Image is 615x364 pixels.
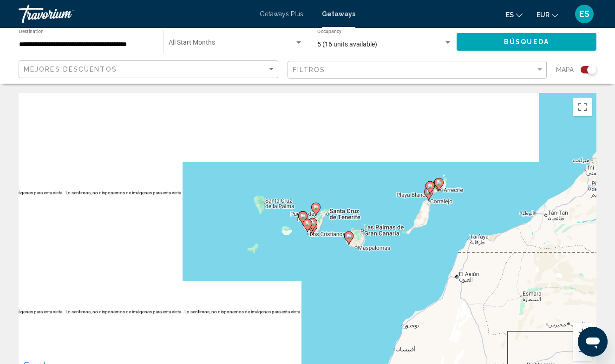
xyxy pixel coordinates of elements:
[457,33,596,50] button: Búsqueda
[506,8,523,21] button: Change language
[293,66,326,73] span: Filtros
[24,66,117,73] span: Mejores descuentos
[19,5,250,23] a: Travorium
[322,10,355,18] a: Getaways
[24,66,275,73] mat-select: Sort by
[572,4,596,24] button: User Menu
[536,11,550,19] span: EUR
[536,8,558,21] button: Change currency
[578,327,608,357] iframe: Botón para iniciar la ventana de mensajería
[288,60,547,79] button: Filter
[579,9,589,19] span: ES
[506,11,514,19] span: es
[573,323,592,342] button: Ampliar
[573,342,592,361] button: Reducir
[317,40,377,48] span: 5 (16 units available)
[504,39,549,46] span: Búsqueda
[556,63,574,76] span: Mapa
[573,98,592,116] button: Cambiar a la vista en pantalla completa
[260,10,303,18] a: Getaways Plus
